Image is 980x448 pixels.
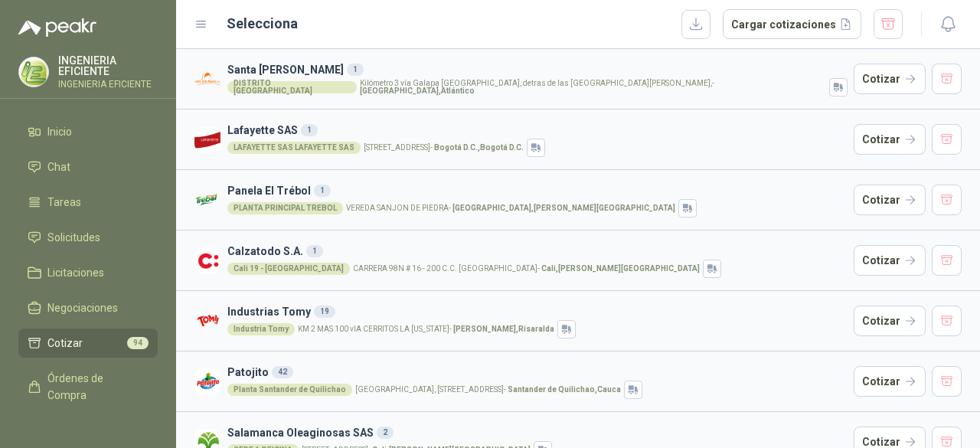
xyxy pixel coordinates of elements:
[314,185,331,197] div: 1
[18,329,158,358] a: Cotizar94
[18,117,158,146] a: Inicio
[18,18,96,37] img: Logo peakr
[854,306,926,336] button: Cotizar
[541,264,700,273] strong: Cali , [PERSON_NAME][GEOGRAPHIC_DATA]
[227,81,357,93] div: DISTRITO [GEOGRAPHIC_DATA]
[18,293,158,322] a: Negociaciones
[47,370,143,404] span: Órdenes de Compra
[58,55,158,77] p: INGENIERIA EFICIENTE
[227,263,350,275] div: Cali 19 - [GEOGRAPHIC_DATA]
[360,87,475,95] strong: [GEOGRAPHIC_DATA] , Atlántico
[377,427,394,439] div: 2
[194,66,221,93] img: Company Logo
[227,122,848,139] h3: Lafayette SAS
[854,245,926,276] button: Cotizar
[355,386,621,394] p: [GEOGRAPHIC_DATA], [STREET_ADDRESS] -
[18,258,158,287] a: Licitaciones
[127,337,149,349] span: 94
[47,194,81,211] span: Tareas
[227,384,352,396] div: Planta Santander de Quilichao
[18,152,158,181] a: Chat
[227,61,848,78] h3: Santa [PERSON_NAME]
[227,303,848,320] h3: Industrias Tomy
[47,299,118,316] span: Negociaciones
[58,80,158,89] p: INGENIERIA EFICIENTE
[47,264,104,281] span: Licitaciones
[508,385,621,394] strong: Santander de Quilichao , Cauca
[272,366,293,378] div: 42
[227,364,848,381] h3: Patojito
[347,64,364,76] div: 1
[47,159,70,175] span: Chat
[453,325,554,333] strong: [PERSON_NAME] , Risaralda
[227,202,343,214] div: PLANTA PRINCIPAL TREBOL
[227,13,298,34] h2: Selecciona
[19,57,48,87] img: Company Logo
[854,366,926,397] button: Cotizar
[47,229,100,246] span: Solicitudes
[18,223,158,252] a: Solicitudes
[227,243,848,260] h3: Calzatodo S.A.
[227,323,295,335] div: Industria Tomy
[47,123,72,140] span: Inicio
[346,204,675,212] p: VEREDA SANJON DE PIEDRA -
[18,364,158,410] a: Órdenes de Compra
[47,335,83,352] span: Cotizar
[227,424,848,441] h3: Salamanca Oleaginosas SAS
[194,187,221,214] img: Company Logo
[434,143,524,152] strong: Bogotá D.C. , Bogotá D.C.
[194,247,221,274] img: Company Logo
[306,245,323,257] div: 1
[364,144,524,152] p: [STREET_ADDRESS] -
[227,182,848,199] h3: Panela El Trébol
[452,204,675,212] strong: [GEOGRAPHIC_DATA] , [PERSON_NAME][GEOGRAPHIC_DATA]
[18,188,158,217] a: Tareas
[854,64,926,94] button: Cotizar
[360,80,826,95] p: Kilómetro 3 vía Galapa [GEOGRAPHIC_DATA], detras de las [GEOGRAPHIC_DATA][PERSON_NAME], -
[194,126,221,153] img: Company Logo
[298,325,554,333] p: KM 2 MAS 100 vIA CERRITOS LA [US_STATE] -
[723,9,861,40] button: Cargar cotizaciones
[854,185,926,215] button: Cotizar
[314,306,335,318] div: 19
[194,308,221,335] img: Company Logo
[194,368,221,395] img: Company Logo
[353,265,700,273] p: CARRERA 98N # 16 - 200 C.C. [GEOGRAPHIC_DATA] -
[301,124,318,136] div: 1
[854,124,926,155] button: Cotizar
[227,142,361,154] div: LAFAYETTE SAS LAFAYETTE SAS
